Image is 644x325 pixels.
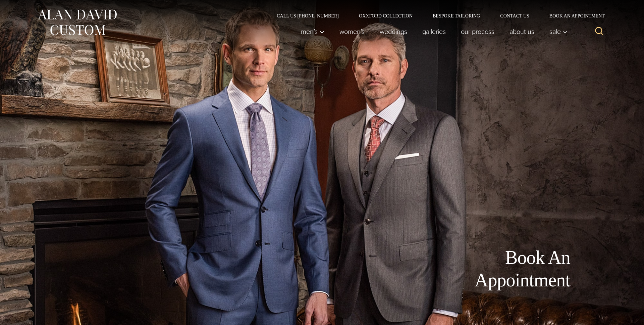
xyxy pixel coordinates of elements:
a: About Us [502,25,542,38]
a: Our Process [453,25,502,38]
img: Alan David Custom [37,7,117,37]
button: View Search Form [591,24,607,40]
a: Contact Us [490,13,539,18]
span: Sale [549,28,568,35]
a: weddings [372,25,415,38]
a: Oxxford Collection [349,13,423,18]
a: Women’s [332,25,372,38]
nav: Primary Navigation [293,25,571,38]
nav: Secondary Navigation [267,13,607,18]
a: Book an Appointment [539,13,607,18]
a: Call Us [PHONE_NUMBER] [267,13,349,18]
span: Men’s [301,28,324,35]
h1: Book An Appointment [419,246,570,291]
a: Bespoke Tailoring [423,13,490,18]
a: Galleries [415,25,453,38]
